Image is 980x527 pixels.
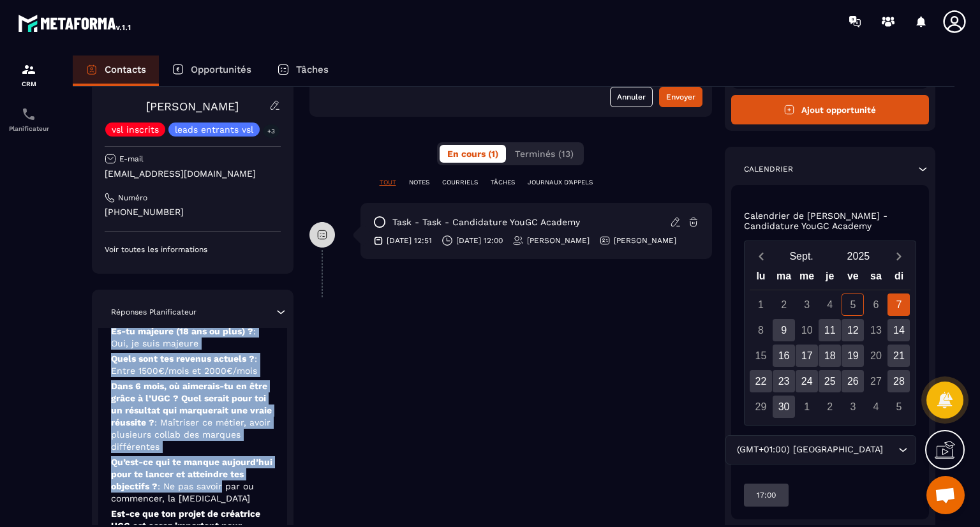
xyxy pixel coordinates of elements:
[387,235,432,246] p: [DATE] 12:51
[887,370,910,392] div: 28
[105,64,146,75] p: Contacts
[18,11,133,34] img: logo
[750,293,911,418] div: Calendar days
[886,443,895,457] input: Search for option
[749,267,772,290] div: lu
[842,319,864,341] div: 12
[773,245,830,267] button: Open months overlay
[610,87,653,107] button: Annuler
[725,435,916,464] div: Search for option
[21,107,36,122] img: scheduler
[3,52,54,97] a: formationformationCRM
[744,164,793,174] p: Calendrier
[887,319,910,341] div: 14
[118,193,147,203] p: Numéro
[296,64,329,75] p: Tâches
[750,248,773,265] button: Previous month
[614,235,676,246] p: [PERSON_NAME]
[21,62,36,77] img: formation
[819,267,842,290] div: je
[750,396,772,418] div: 29
[159,56,264,86] a: Opportunités
[111,325,274,350] p: Es-tu majeure (18 ans ou plus) ?
[659,87,702,107] button: Envoyer
[491,178,515,187] p: TÂCHES
[773,345,795,367] div: 16
[887,396,910,418] div: 5
[819,396,841,418] div: 2
[111,417,271,452] span: : Maîtriser ce métier, avoir plusieurs collab des marques différentes
[442,178,478,187] p: COURRIELS
[507,145,581,163] button: Terminés (13)
[447,149,498,159] span: En cours (1)
[73,56,159,86] a: Contacts
[796,396,818,418] div: 1
[819,370,841,392] div: 25
[528,178,593,187] p: JOURNAUX D'APPELS
[112,125,159,134] p: vsl inscrits
[380,178,396,187] p: TOUT
[191,64,251,75] p: Opportunités
[440,145,506,163] button: En cours (1)
[842,293,864,316] div: 5
[750,293,772,316] div: 1
[887,267,910,290] div: di
[773,370,795,392] div: 23
[865,370,887,392] div: 27
[887,345,910,367] div: 21
[111,481,254,503] span: : Ne pas savoir par ou commencer, la [MEDICAL_DATA]
[773,293,795,316] div: 2
[731,95,930,124] button: Ajout opportunité
[796,293,818,316] div: 3
[146,100,239,113] a: [PERSON_NAME]
[392,216,580,228] p: task - task - Candidature YouGC Academy
[865,267,887,290] div: sa
[750,267,911,418] div: Calendar wrapper
[750,345,772,367] div: 15
[105,206,281,218] p: [PHONE_NUMBER]
[750,319,772,341] div: 8
[865,345,887,367] div: 20
[865,396,887,418] div: 4
[3,80,54,87] p: CRM
[111,307,197,317] p: Réponses Planificateur
[773,267,796,290] div: ma
[926,476,965,514] a: Ouvrir le chat
[842,345,864,367] div: 19
[819,319,841,341] div: 11
[175,125,253,134] p: leads entrants vsl
[819,293,841,316] div: 4
[796,267,819,290] div: me
[111,456,274,505] p: Qu’est-ce qui te manque aujourd’hui pour te lancer et atteindre tes objectifs ?
[865,293,887,316] div: 6
[111,353,274,377] p: Quels sont tes revenus actuels ?
[119,154,144,164] p: E-mail
[744,211,917,231] p: Calendrier de [PERSON_NAME] - Candidature YouGC Academy
[264,56,341,86] a: Tâches
[887,293,910,316] div: 7
[527,235,590,246] p: [PERSON_NAME]
[887,248,910,265] button: Next month
[842,370,864,392] div: 26
[796,319,818,341] div: 10
[842,267,865,290] div: ve
[757,490,776,500] p: 17:00
[515,149,574,159] span: Terminés (13)
[773,396,795,418] div: 30
[456,235,503,246] p: [DATE] 12:00
[666,91,695,103] div: Envoyer
[3,97,54,142] a: schedulerschedulerPlanificateur
[830,245,887,267] button: Open years overlay
[105,244,281,255] p: Voir toutes les informations
[263,124,279,138] p: +3
[796,345,818,367] div: 17
[750,370,772,392] div: 22
[819,345,841,367] div: 18
[796,370,818,392] div: 24
[865,319,887,341] div: 13
[773,319,795,341] div: 9
[111,380,274,453] p: Dans 6 mois, où aimerais-tu en être grâce à l’UGC ? Quel serait pour toi un résultat qui marquera...
[842,396,864,418] div: 3
[3,125,54,132] p: Planificateur
[734,443,886,457] span: (GMT+01:00) [GEOGRAPHIC_DATA]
